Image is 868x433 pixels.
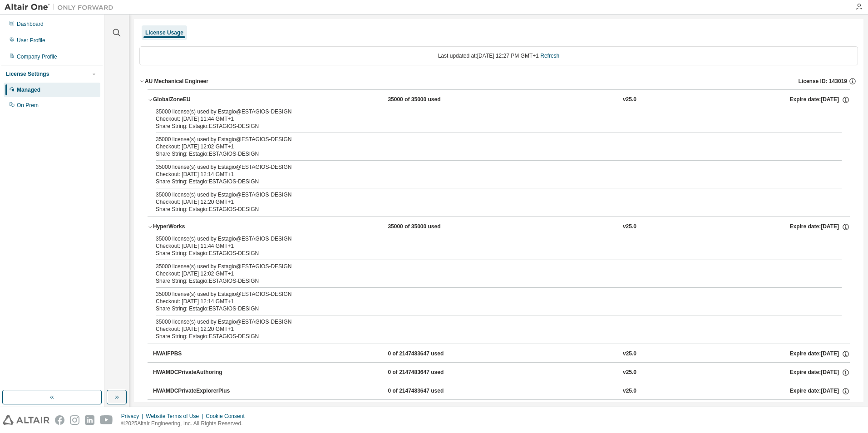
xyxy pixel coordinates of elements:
div: 35000 license(s) used by Estagio@ESTAGIOS-DESIGN [156,136,820,143]
div: User Profile [17,37,45,44]
div: HWAIFPBS [153,350,235,358]
button: HyperWorks35000 of 35000 usedv25.0Expire date:[DATE] [148,217,850,237]
div: AU Mechanical Engineer [145,78,208,85]
div: Expire date: [DATE] [789,350,849,358]
div: Checkout: [DATE] 12:02 GMT+1 [156,270,820,277]
div: Expire date: [DATE] [789,369,849,377]
p: © 2025 Altair Engineering, Inc. All Rights Reserved. [121,420,250,428]
img: altair_logo.svg [3,415,49,425]
div: Share String: Estagio:ESTAGIOS-DESIGN [156,150,820,157]
div: Share String: Estagio:ESTAGIOS-DESIGN [156,250,820,257]
img: youtube.svg [100,415,113,425]
div: Checkout: [DATE] 12:20 GMT+1 [156,198,820,206]
div: Privacy [121,413,146,420]
div: 0 of 2147483647 used [388,387,469,395]
div: Share String: Estagio:ESTAGIOS-DESIGN [156,178,820,185]
div: 35000 of 35000 used [388,223,469,231]
div: 35000 license(s) used by Estagio@ESTAGIOS-DESIGN [156,290,820,298]
div: 35000 license(s) used by Estagio@ESTAGIOS-DESIGN [156,108,820,115]
div: Expire date: [DATE] [789,96,849,104]
div: License Usage [145,29,183,36]
div: 0 of 2147483647 used [388,350,469,358]
div: Company Profile [17,53,57,60]
button: HWAMDCPrivateAuthoring0 of 2147483647 usedv25.0Expire date:[DATE] [153,363,850,383]
div: Share String: Estagio:ESTAGIOS-DESIGN [156,123,820,130]
div: v25.0 [623,223,636,231]
div: Website Terms of Use [146,413,206,420]
div: Checkout: [DATE] 12:14 GMT+1 [156,171,820,178]
div: On Prem [17,102,39,109]
img: instagram.svg [70,415,79,425]
button: HWAWPF0 of 2147483647 usedv25.0Expire date:[DATE] [153,400,850,420]
div: 35000 license(s) used by Estagio@ESTAGIOS-DESIGN [156,235,820,242]
a: Refresh [540,53,559,59]
div: 0 of 2147483647 used [388,369,469,377]
div: Checkout: [DATE] 12:14 GMT+1 [156,298,820,305]
div: Dashboard [17,20,44,28]
div: 35000 license(s) used by Estagio@ESTAGIOS-DESIGN [156,263,820,270]
div: Expire date: [DATE] [789,223,849,231]
div: Share String: Estagio:ESTAGIOS-DESIGN [156,333,820,340]
div: v25.0 [623,387,636,395]
img: Altair One [5,3,118,12]
div: Share String: Estagio:ESTAGIOS-DESIGN [156,277,820,285]
button: GlobalZoneEU35000 of 35000 usedv25.0Expire date:[DATE] [148,90,850,110]
div: Expire date: [DATE] [789,387,849,395]
div: Checkout: [DATE] 12:02 GMT+1 [156,143,820,150]
button: AU Mechanical EngineerLicense ID: 143019 [139,71,858,91]
button: HWAIFPBS0 of 2147483647 usedv25.0Expire date:[DATE] [153,344,850,364]
div: Checkout: [DATE] 12:20 GMT+1 [156,325,820,333]
div: HyperWorks [153,223,235,231]
div: HWAMDCPrivateExplorerPlus [153,387,235,395]
button: HWAMDCPrivateExplorerPlus0 of 2147483647 usedv25.0Expire date:[DATE] [153,381,850,401]
div: v25.0 [623,96,636,104]
div: Cookie Consent [206,413,250,420]
div: Last updated at: [DATE] 12:27 PM GMT+1 [139,46,858,65]
div: Share String: Estagio:ESTAGIOS-DESIGN [156,206,820,213]
div: Managed [17,86,40,93]
div: 35000 of 35000 used [388,96,469,104]
img: facebook.svg [55,415,64,425]
div: v25.0 [623,369,636,377]
div: 35000 license(s) used by Estagio@ESTAGIOS-DESIGN [156,191,820,198]
div: Share String: Estagio:ESTAGIOS-DESIGN [156,305,820,312]
div: 35000 license(s) used by Estagio@ESTAGIOS-DESIGN [156,318,820,325]
div: v25.0 [623,350,636,358]
div: 35000 license(s) used by Estagio@ESTAGIOS-DESIGN [156,163,820,171]
div: GlobalZoneEU [153,96,235,104]
div: Checkout: [DATE] 11:44 GMT+1 [156,242,820,250]
div: HWAMDCPrivateAuthoring [153,369,235,377]
img: linkedin.svg [85,415,94,425]
div: Checkout: [DATE] 11:44 GMT+1 [156,115,820,123]
div: License Settings [6,70,49,78]
span: License ID: 143019 [799,78,847,85]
